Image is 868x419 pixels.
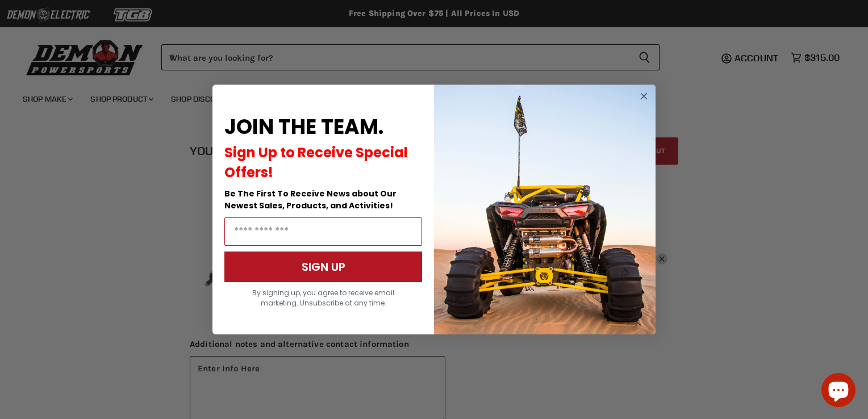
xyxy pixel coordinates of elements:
inbox-online-store-chat: Shopify online store chat [818,373,859,410]
span: Sign Up to Receive Special Offers! [224,143,408,182]
span: JOIN THE TEAM. [224,112,383,141]
button: Close dialog [637,89,651,103]
img: a9095488-b6e7-41ba-879d-588abfab540b.jpeg [434,85,656,334]
span: Be The First To Receive News about Our Newest Sales, Products, and Activities! [224,188,397,211]
input: Email Address [224,217,422,246]
span: By signing up, you agree to receive email marketing. Unsubscribe at any time. [252,288,394,308]
button: SIGN UP [224,252,422,282]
